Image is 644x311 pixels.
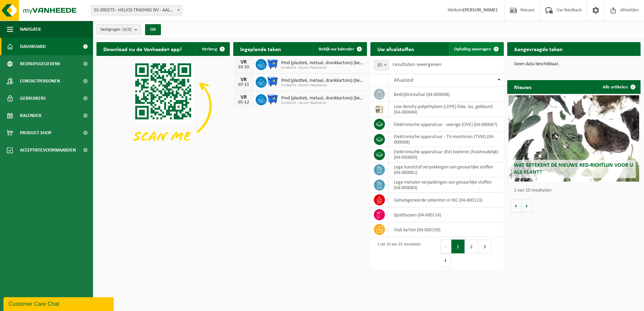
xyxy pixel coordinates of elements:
div: VR [237,59,251,65]
img: WB-1100-HPE-BE-01 [267,93,278,105]
h2: Ingeplande taken [233,42,288,56]
a: Wat betekent de nieuwe RED-richtlijn voor u als klant? [509,95,640,182]
td: low density polyethyleen (LDPE) folie, los, gekleurd (04-000040) [389,102,504,117]
span: Dashboard [20,38,46,55]
span: Vestigingen [100,25,132,35]
button: 3 [478,240,492,253]
td: lege kunststof verpakkingen van gevaarlijke stoffen (04-000081) [389,162,504,177]
img: WB-1100-HPE-BE-01 [267,58,278,70]
span: Pmd (plastiek, metaal, drankkartons) (bedrijven) [281,96,363,101]
button: Volgende [522,199,532,213]
span: 01-000275 - HELIOS TRADING NV - AALTER [91,6,182,15]
span: Bedrijfsgegevens [20,55,60,72]
span: 10 [374,60,389,70]
div: VR [237,95,251,100]
h2: Nieuws [507,80,538,94]
a: Bekijk uw kalender [313,42,366,56]
td: vlak karton (04-000158) [389,222,504,237]
button: 1 [451,240,465,253]
span: Navigatie [20,21,41,38]
a: Alle artikelen [597,80,640,94]
td: spuitbussen (04-000114) [389,207,504,222]
a: Ophaling aanvragen [449,42,503,56]
span: Wat betekent de nieuwe RED-richtlijn voor u als klant? [514,163,633,175]
button: OK [145,24,161,35]
td: elektronische apparatuur - overige (OVE) (04-000067) [389,117,504,132]
span: Verberg [202,47,217,51]
span: Kalender [20,107,41,124]
span: Pmd (plastiek, metaal, drankkartons) (bedrijven) [281,78,363,84]
count: (3/3) [122,27,132,32]
iframe: chat widget [3,296,115,311]
strong: [PERSON_NAME] [463,8,498,13]
td: gehalogeneerde solventen in IBC (04-000113) [389,193,504,207]
td: elektronische apparatuur (KV) koelvries (huishoudelijk) (04-000069) [389,147,504,162]
h2: Uw afvalstoffen [370,42,421,56]
span: Acceptatievoorwaarden [20,142,76,159]
div: 07-11 [237,82,251,87]
span: Contactpersonen [20,72,60,90]
span: Pmd (plastiek, metaal, drankkartons) (bedrijven) [281,60,363,66]
button: Verberg [196,42,229,56]
td: elektronische apparatuur - TV-monitoren (TVM) (04-000068) [389,132,504,147]
div: VR [237,77,251,82]
img: Download de VHEPlus App [96,56,230,156]
span: Ophaling aanvragen [454,47,491,51]
span: Gebruikers [20,90,46,107]
button: Vorige [511,199,522,213]
p: 1 van 10 resultaten [514,188,637,193]
div: 05-12 [237,100,251,105]
button: Vestigingen(3/3) [96,24,141,35]
span: 10 [374,60,389,70]
span: 01-000275 - HELIOS TRADING NV [281,66,363,70]
span: 01-000275 - HELIOS TRADING NV [281,84,363,88]
img: WB-1100-HPE-BE-01 [267,76,278,87]
span: Product Shop [20,124,51,142]
h2: Download nu de Vanheede+ app! [96,42,188,56]
button: 2 [465,240,478,253]
label: resultaten weergeven [392,62,441,67]
td: lege metalen verpakkingen van gevaarlijke stoffen (04-000083) [389,177,504,193]
div: 1 tot 10 van 23 resultaten [374,239,421,268]
button: Previous [440,240,451,253]
h2: Aangevraagde taken [507,42,570,56]
span: Afvalstof [394,78,413,83]
button: Next [440,253,451,267]
span: 01-000275 - HELIOS TRADING NV [281,101,363,105]
p: Geen data beschikbaar. [514,62,634,67]
div: 10-10 [237,65,251,70]
span: Bekijk uw kalender [319,47,354,51]
span: 01-000275 - HELIOS TRADING NV - AALTER [91,5,182,16]
td: bedrijfsrestafval (04-000008) [389,87,504,102]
